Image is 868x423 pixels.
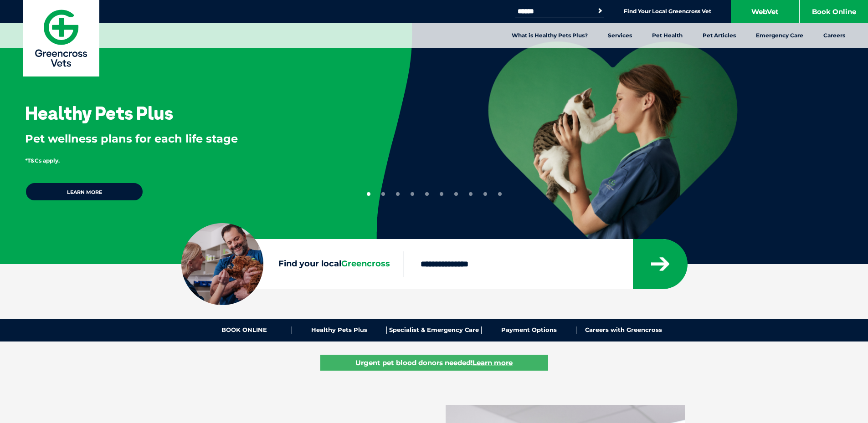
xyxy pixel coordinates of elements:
[396,192,400,196] button: 3 of 10
[25,104,173,122] h3: Healthy Pets Plus
[292,326,387,334] a: Healthy Pets Plus
[381,192,385,196] button: 2 of 10
[473,358,513,367] u: Learn more
[341,259,390,269] span: Greencross
[425,192,429,196] button: 5 of 10
[320,355,548,371] a: Urgent pet blood donors needed!Learn more
[483,192,487,196] button: 9 of 10
[454,192,458,196] button: 7 of 10
[25,182,144,201] a: Learn more
[387,326,482,334] a: Specialist & Emergency Care
[181,257,404,271] label: Find your local
[502,23,598,48] a: What is Healthy Pets Plus?
[411,192,414,196] button: 4 of 10
[25,131,347,147] p: Pet wellness plans for each life stage
[598,23,642,48] a: Services
[482,326,576,334] a: Payment Options
[596,6,605,15] button: Search
[367,192,370,196] button: 1 of 10
[693,23,746,48] a: Pet Articles
[25,157,60,164] span: *T&Cs apply.
[813,23,855,48] a: Careers
[440,192,443,196] button: 6 of 10
[469,192,473,196] button: 8 of 10
[624,8,711,15] a: Find Your Local Greencross Vet
[498,192,502,196] button: 10 of 10
[746,23,813,48] a: Emergency Care
[576,326,671,334] a: Careers with Greencross
[642,23,693,48] a: Pet Health
[197,326,292,334] a: BOOK ONLINE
